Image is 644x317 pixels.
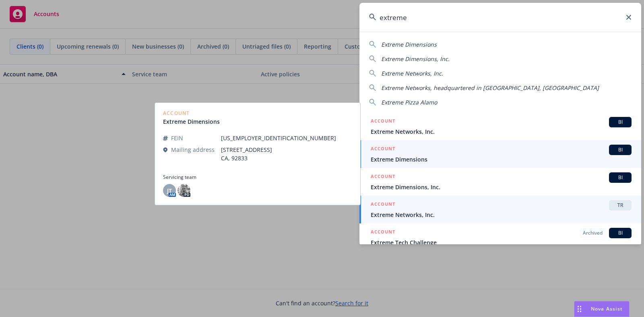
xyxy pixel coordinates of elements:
span: Extreme Networks, Inc. [381,70,443,77]
a: ACCOUNTBIExtreme Dimensions [359,140,641,168]
span: Extreme Dimensions [381,41,437,48]
a: ACCOUNTArchivedBIExtreme Tech Challenge [359,223,641,251]
h5: ACCOUNT [371,228,395,237]
span: Extreme Networks, Inc. [371,211,632,219]
h5: ACCOUNT [371,172,395,182]
a: ACCOUNTBIExtreme Dimensions, Inc. [359,168,641,196]
h5: ACCOUNT [371,200,395,210]
div: Drag to move [574,301,584,317]
h5: ACCOUNT [371,117,395,127]
span: Extreme Dimensions [371,155,632,164]
span: TR [612,202,628,209]
span: Extreme Tech Challenge [371,238,632,247]
span: BI [612,229,628,237]
button: Nova Assist [574,301,630,317]
span: Archived [583,229,603,237]
span: Extreme Networks, headquartered in [GEOGRAPHIC_DATA], [GEOGRAPHIC_DATA] [381,84,599,92]
span: BI [612,119,628,126]
span: Extreme Dimensions, Inc. [381,55,450,63]
span: Extreme Networks, Inc. [371,127,632,136]
span: Nova Assist [591,305,623,312]
input: Search... [359,3,641,32]
span: BI [612,174,628,181]
span: Extreme Dimensions, Inc. [371,183,632,191]
span: BI [612,146,628,153]
span: Extreme Pizza Alamo [381,98,437,106]
a: ACCOUNTBIExtreme Networks, Inc. [359,112,641,140]
h5: ACCOUNT [371,145,395,154]
a: ACCOUNTTRExtreme Networks, Inc. [359,196,641,223]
